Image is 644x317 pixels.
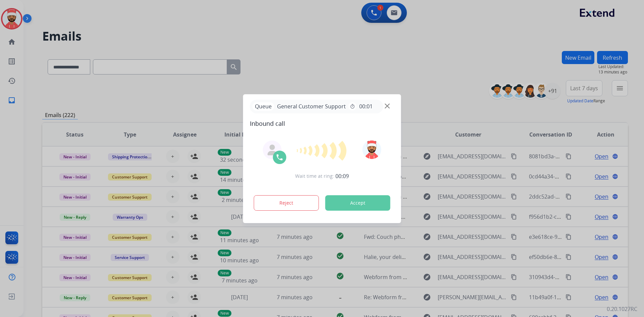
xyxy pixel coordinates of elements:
[385,103,390,108] img: close-button
[274,102,348,110] span: General Customer Support
[362,140,381,159] img: avatar
[607,305,637,313] p: 0.20.1027RC
[350,104,355,109] mat-icon: timer
[250,119,394,128] span: Inbound call
[335,172,349,180] span: 00:09
[267,145,278,155] img: agent-avatar
[359,102,373,110] span: 00:01
[254,195,319,211] button: Reject
[253,102,274,111] p: Queue
[295,173,334,179] span: Wait time at ring:
[276,153,284,161] img: call-icon
[325,195,390,211] button: Accept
